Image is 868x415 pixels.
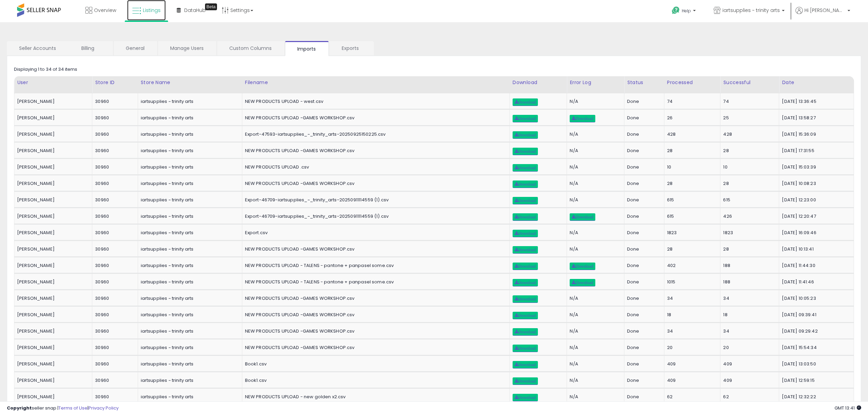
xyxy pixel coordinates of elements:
[570,394,619,400] div: N/A
[17,246,87,252] div: [PERSON_NAME]
[667,312,715,318] div: 18
[141,279,237,285] div: iartsupplies ~ trinity arts
[17,164,87,170] div: [PERSON_NAME]
[94,7,116,14] span: Overview
[627,394,659,400] div: Done
[572,117,593,121] span: Download
[515,363,536,367] span: Download
[723,345,774,351] div: 20
[245,279,504,285] div: NEW PRODUCTS UPLOAD - TALENS - pantone + panpasel some.csv
[141,131,237,137] div: iartsupplies ~ trinity arts
[17,180,87,187] div: [PERSON_NAME]
[572,264,593,268] span: Download
[570,230,619,236] div: N/A
[245,197,504,203] div: Export-46709-iartsupplies_~_trinity_arts-20250911114559 (1).csv
[627,263,659,269] div: Done
[141,79,239,86] div: Store Name
[14,66,77,73] div: Displaying 1 to 34 of 34 items
[17,263,87,269] div: [PERSON_NAME]
[245,79,507,86] div: Filename
[95,164,132,170] div: 30960
[627,115,659,121] div: Done
[141,213,237,219] div: iartsupplies ~ trinity arts
[113,41,157,55] a: General
[782,295,849,302] div: [DATE] 10:05:23
[515,100,536,104] span: Download
[245,148,504,154] div: NEW PRODUCTS UPLOAD -GAMES WORKSHOP.csv
[627,246,659,252] div: Done
[627,230,659,236] div: Done
[515,117,536,121] span: Download
[782,312,849,318] div: [DATE] 09:39:41
[513,361,538,369] a: Download
[667,377,715,384] div: 409
[17,345,87,351] div: [PERSON_NAME]
[570,361,619,367] div: N/A
[245,328,504,334] div: NEW PRODUCTS UPLOAD -GAMES WORKSHOP.csv
[723,213,774,219] div: 426
[17,295,87,302] div: [PERSON_NAME]
[570,246,619,252] div: N/A
[667,263,715,269] div: 402
[723,148,774,154] div: 28
[667,197,715,203] div: 615
[513,197,538,204] a: Download
[329,41,373,55] a: Exports
[17,394,87,400] div: [PERSON_NAME]
[513,79,564,86] div: Download
[723,279,774,285] div: 188
[796,7,850,22] a: Hi [PERSON_NAME]
[570,164,619,170] div: N/A
[515,182,536,186] span: Download
[143,7,161,14] span: Listings
[782,79,851,86] div: Date
[570,263,595,270] a: Download
[95,328,132,334] div: 30960
[513,312,538,319] a: Download
[17,115,87,121] div: [PERSON_NAME]
[513,230,538,237] a: Download
[95,115,132,121] div: 30960
[667,164,715,170] div: 10
[667,394,715,400] div: 62
[141,246,237,252] div: iartsupplies ~ trinity arts
[7,405,119,412] div: seller snap | |
[782,131,849,137] div: [DATE] 15:36:09
[95,312,132,318] div: 30960
[627,98,659,105] div: Done
[782,230,849,236] div: [DATE] 16:09:46
[141,115,237,121] div: iartsupplies ~ trinity arts
[515,264,536,268] span: Download
[570,197,619,203] div: N/A
[95,230,132,236] div: 30960
[245,263,504,269] div: NEW PRODUCTS UPLOAD - TALENS - pantone + panpasel some.csv
[782,394,849,400] div: [DATE] 12:32:22
[95,295,132,302] div: 30960
[570,148,619,154] div: N/A
[723,230,774,236] div: 1823
[723,131,774,137] div: 428
[782,98,849,105] div: [DATE] 13:36:45
[666,1,703,22] a: Help
[245,131,504,137] div: Export-47593-iartsupplies_~_trinity_arts-20250925150225.csv
[667,79,718,86] div: Processed
[513,115,538,122] a: Download
[627,328,659,334] div: Done
[804,7,845,14] span: Hi [PERSON_NAME]
[627,312,659,318] div: Done
[95,180,132,187] div: 30960
[570,79,621,86] div: Error Log
[95,345,132,351] div: 30960
[667,345,715,351] div: 20
[782,213,849,219] div: [DATE] 12:20:47
[513,328,538,336] a: Download
[667,131,715,137] div: 428
[17,361,87,367] div: [PERSON_NAME]
[141,164,237,170] div: iartsupplies ~ trinity arts
[95,279,132,285] div: 30960
[17,213,87,219] div: [PERSON_NAME]
[141,263,237,269] div: iartsupplies ~ trinity arts
[570,328,619,334] div: N/A
[513,295,538,303] a: Download
[627,361,659,367] div: Done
